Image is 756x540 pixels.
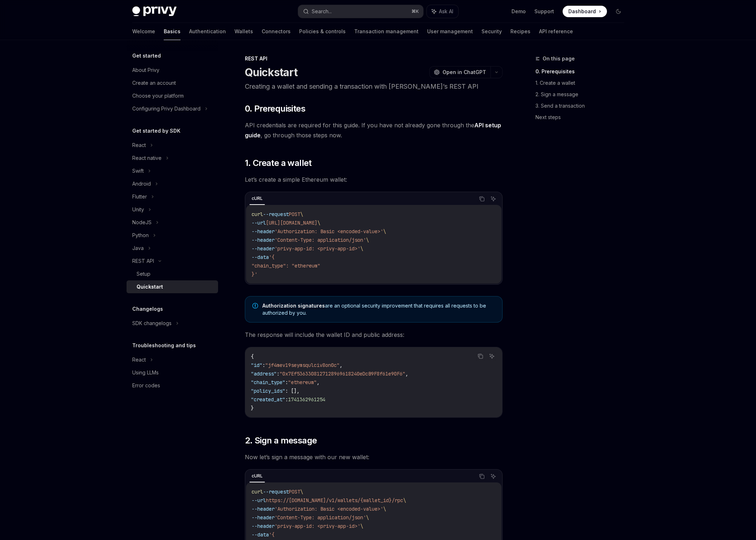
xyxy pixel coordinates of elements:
[288,379,317,386] span: "ethereum"
[439,8,453,15] span: Ask AI
[285,396,288,403] span: :
[127,64,218,77] a: About Privy
[245,120,503,140] span: API credentials are required for this guide. If you have not already gone through the , go throug...
[298,5,423,18] button: Search...⌘K
[285,379,288,386] span: :
[265,362,340,368] span: "jf4mev19seymsqulciv8on0c"
[403,497,406,504] span: \
[262,362,265,368] span: :
[317,379,320,386] span: ,
[132,79,176,87] div: Create an account
[132,141,146,149] div: React
[132,23,155,40] a: Welcome
[269,531,275,538] span: '{
[534,8,554,15] a: Support
[252,262,320,269] span: "chain_type": "ethereum"
[252,523,275,529] span: --header
[132,167,144,175] div: Swift
[275,506,383,512] span: 'Authorization: Basic <encoded-value>'
[251,353,254,360] span: {
[512,8,526,15] a: Demo
[245,330,503,340] span: The response will include the wallet ID and public address:
[252,245,275,252] span: --header
[245,55,503,62] div: REST API
[535,77,630,89] a: 1. Create a wallet
[481,23,502,40] a: Security
[252,254,269,260] span: --data
[245,103,305,114] span: 0. Prerequisites
[132,381,160,390] div: Error codes
[266,220,317,226] span: [URL][DOMAIN_NAME]
[252,514,275,521] span: --header
[275,228,383,235] span: 'Authorization: Basic <encoded-value>'
[266,497,403,504] span: https://[DOMAIN_NAME]/v1/wallets/{wallet_id}/rpc
[383,506,386,512] span: \
[543,54,575,63] span: On this page
[262,302,495,316] span: are an optional security improvement that requires all requests to be authorized by you.
[132,192,147,201] div: Flutter
[252,271,257,278] span: }'
[137,283,163,291] div: Quickstart
[234,23,253,40] a: Wallets
[289,211,300,217] span: POST
[427,23,473,40] a: User management
[252,497,266,504] span: --url
[275,245,360,252] span: 'privy-app-id: <privy-app-id>'
[127,366,218,379] a: Using LLMs
[275,514,366,521] span: 'Content-Type: application/json'
[360,523,363,529] span: \
[127,267,218,280] a: Setup
[300,211,303,217] span: \
[613,6,624,17] button: Toggle dark mode
[245,66,298,79] h1: Quickstart
[245,452,503,462] span: Now let’s sign a message with our new wallet:
[252,506,275,512] span: --header
[360,245,363,252] span: \
[300,489,303,495] span: \
[132,154,162,162] div: React native
[132,51,161,60] h5: Get started
[263,211,289,217] span: --request
[383,228,386,235] span: \
[249,194,265,203] div: cURL
[429,66,490,78] button: Open in ChatGPT
[132,257,154,265] div: REST API
[477,194,486,203] button: Copy the contents from the code block
[127,77,218,89] a: Create an account
[535,100,630,112] a: 3. Send a transaction
[245,435,317,446] span: 2. Sign a message
[251,370,277,377] span: "address"
[277,370,280,377] span: :
[312,7,332,16] div: Search...
[280,370,405,377] span: "0x7Ef5363308127128969618240eDcB9F8f61e90F6"
[189,23,226,40] a: Authentication
[245,82,503,92] p: Creating a wallet and sending a transaction with [PERSON_NAME]’s REST API
[535,89,630,100] a: 2. Sign a message
[476,352,485,361] button: Copy the contents from the code block
[489,194,498,203] button: Ask AI
[245,157,312,169] span: 1. Create a wallet
[132,218,152,227] div: NodeJS
[132,231,149,240] div: Python
[252,220,266,226] span: --url
[132,66,159,74] div: About Privy
[427,5,458,18] button: Ask AI
[249,472,265,480] div: cURL
[340,362,342,368] span: ,
[252,489,263,495] span: curl
[366,237,369,243] span: \
[132,355,146,364] div: React
[132,368,159,377] div: Using LLMs
[132,127,181,135] h5: Get started by SDK
[366,514,369,521] span: \
[132,104,201,113] div: Configuring Privy Dashboard
[127,379,218,392] a: Error codes
[288,396,325,403] span: 1741362961254
[354,23,419,40] a: Transaction management
[251,405,254,411] span: }
[127,280,218,293] a: Quickstart
[477,472,486,481] button: Copy the contents from the code block
[252,531,269,538] span: --data
[317,220,320,226] span: \
[251,362,262,368] span: "id"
